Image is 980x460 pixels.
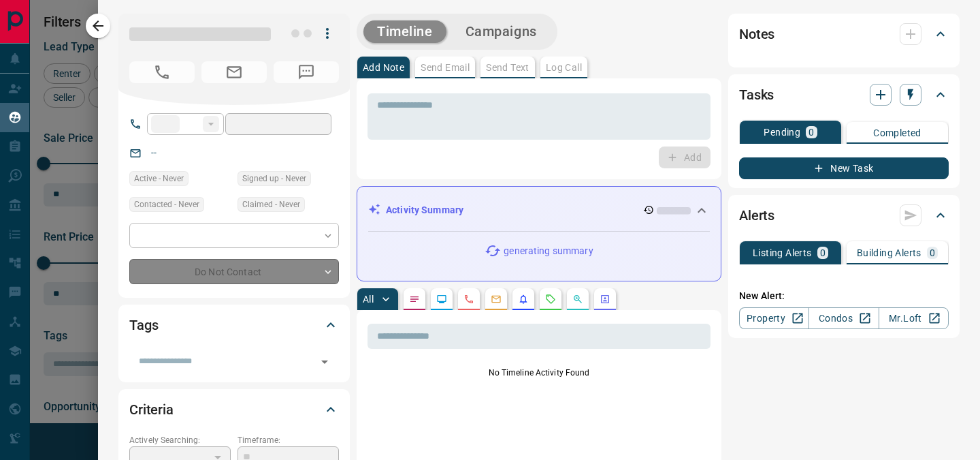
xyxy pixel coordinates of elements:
p: Building Alerts [857,248,921,258]
div: Notes [739,18,949,50]
p: 0 [808,127,814,137]
span: No Email [201,61,267,83]
svg: Notes [409,294,420,305]
h2: Tasks [739,84,774,106]
p: Actively Searching: [129,434,231,446]
p: Activity Summary [386,203,463,217]
button: New Task [739,157,949,179]
a: Condos [808,307,879,329]
svg: Lead Browsing Activity [436,294,447,305]
div: Do Not Contact [129,259,339,284]
svg: Emails [491,294,502,305]
span: Claimed - Never [242,198,300,211]
svg: Agent Actions [600,294,610,305]
svg: Listing Alerts [518,294,529,305]
div: Tags [129,309,339,341]
p: All [363,294,374,304]
h2: Alerts [739,204,774,226]
h2: Notes [739,23,774,45]
h2: Tags [129,314,158,336]
p: Pending [764,127,800,137]
p: generating summary [504,244,593,258]
p: Add Note [363,63,404,72]
a: Property [739,307,809,329]
svg: Calls [463,294,474,305]
div: Tasks [739,78,949,111]
h2: Criteria [129,399,174,420]
span: Active - Never [134,172,184,185]
span: Signed up - Never [242,172,306,185]
p: Completed [873,128,921,138]
span: No Number [274,61,339,83]
span: No Number [129,61,195,83]
a: Mr.Loft [879,307,949,329]
div: Activity Summary [368,198,710,223]
p: Timeframe: [238,434,339,446]
p: Listing Alerts [753,248,812,258]
span: Contacted - Never [134,198,199,211]
p: 0 [820,248,826,258]
a: -- [151,147,157,158]
div: Alerts [739,199,949,232]
p: New Alert: [739,289,949,303]
p: 0 [930,248,935,258]
svg: Opportunities [572,294,583,305]
button: Open [315,352,334,371]
button: Timeline [363,20,446,43]
div: Criteria [129,393,339,426]
button: Campaigns [452,20,551,43]
p: No Timeline Activity Found [367,367,710,379]
svg: Requests [545,294,556,305]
